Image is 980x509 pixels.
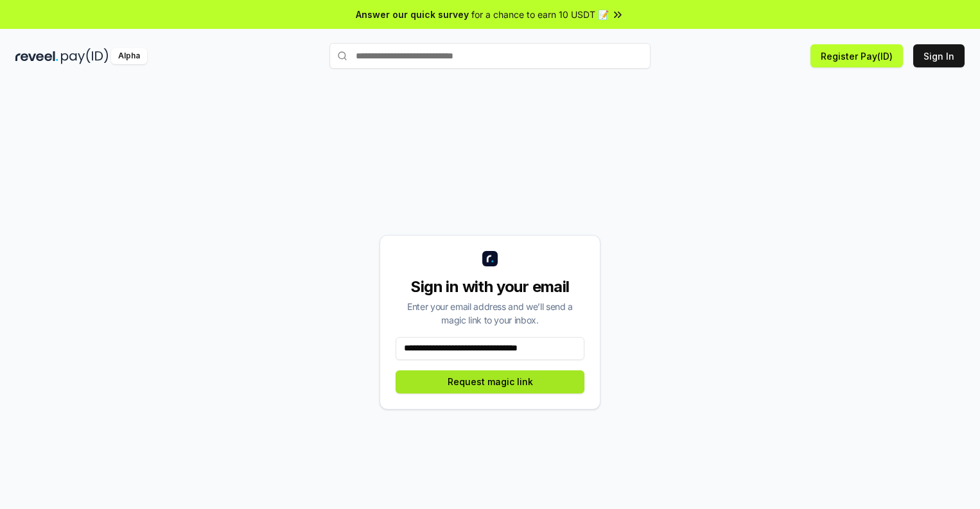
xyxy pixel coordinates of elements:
button: Sign In [913,44,965,67]
img: reveel_dark [15,48,58,64]
span: for a chance to earn 10 USDT 📝 [471,8,609,21]
img: pay_id [61,48,109,64]
div: Alpha [111,48,147,64]
button: Request magic link [396,370,584,393]
img: logo_small [482,251,498,266]
div: Enter your email address and we’ll send a magic link to your inbox. [396,300,584,327]
button: Register Pay(ID) [810,44,903,67]
span: Answer our quick survey [356,8,469,21]
div: Sign in with your email [396,277,584,297]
